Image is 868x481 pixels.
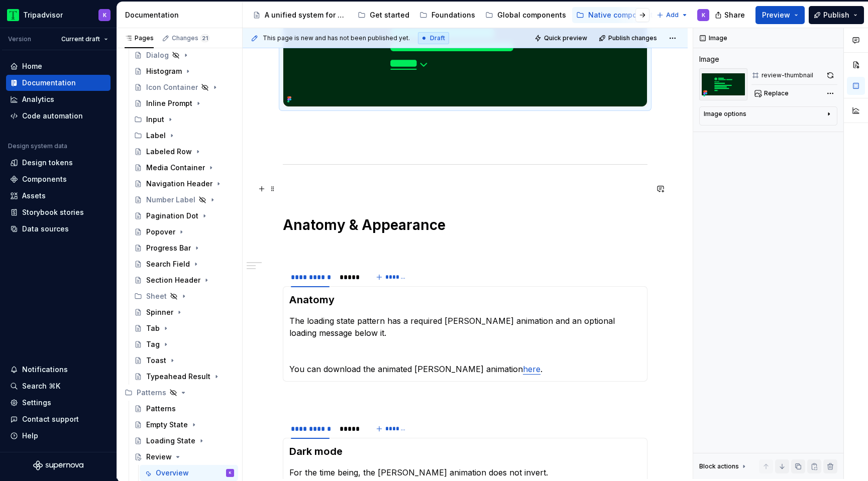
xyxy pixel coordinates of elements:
[130,63,238,79] a: Histogram
[2,4,115,26] button: TripadvisorK
[289,293,641,375] section-item: Description
[146,355,166,366] div: Toast
[751,86,793,100] button: Replace
[823,10,849,20] span: Publish
[6,362,111,378] button: Notifications
[6,378,111,394] button: Search ⌘K
[704,110,746,118] div: Image options
[523,364,540,374] a: here
[6,428,111,444] button: Help
[146,163,205,173] div: Media Container
[544,34,587,42] span: Quick preview
[531,31,592,45] button: Quick preview
[22,381,60,391] div: Search ⌘K
[809,6,864,24] button: Publish
[146,372,210,382] div: Typeahead Result
[762,10,790,20] span: Preview
[6,75,111,91] a: Documentation
[22,398,51,408] div: Settings
[22,365,68,375] div: Notifications
[6,411,111,427] button: Contact support
[596,31,662,45] button: Publish changes
[6,58,111,74] a: Home
[699,54,719,64] div: Image
[229,468,232,478] div: K
[172,34,209,42] div: Changes
[22,224,69,234] div: Data sources
[125,10,238,20] div: Documentation
[724,10,745,20] span: Share
[103,11,106,19] div: K
[289,363,641,375] p: You can download the animated [PERSON_NAME] animation .
[146,259,190,269] div: Search Field
[146,147,192,157] div: Labeled Row
[6,155,111,171] a: Design tokens
[146,436,195,446] div: Loading State
[146,131,166,141] div: Label
[146,291,167,301] div: Sheet
[156,468,189,478] div: Overview
[146,227,175,237] div: Popover
[130,288,238,304] div: Sheet
[22,111,83,121] div: Code automation
[22,78,76,88] div: Documentation
[764,89,789,97] span: Replace
[608,34,657,42] span: Publish changes
[249,5,652,25] div: Page tree
[283,216,647,234] h1: Anatomy & Appearance
[130,47,238,63] a: Dialog
[710,6,751,24] button: Share
[289,444,641,478] section-item: Description
[8,142,67,150] div: Design system data
[33,460,83,470] svg: Supernova Logo
[146,211,198,221] div: Pagination Dot
[130,304,238,320] a: Spinner
[146,179,212,189] div: Navigation Header
[130,176,238,192] a: Navigation Header
[146,452,172,462] div: Review
[666,11,679,19] span: Add
[146,50,169,60] div: Dialog
[22,431,38,441] div: Help
[146,98,192,108] div: Inline Prompt
[130,240,238,256] a: Progress Bar
[755,6,805,24] button: Preview
[130,272,238,288] a: Section Header
[130,369,238,385] a: Typeahead Result
[370,10,409,20] div: Get started
[354,7,413,23] a: Get started
[146,404,176,414] div: Patterns
[654,8,691,22] button: Add
[289,466,641,478] p: For the time being, the [PERSON_NAME] animation does not invert.
[146,420,188,430] div: Empty State
[699,68,747,100] img: 46d73a4c-f8c0-495a-b0c3-26ff24e03b7e.png
[146,66,182,76] div: Histogram
[130,449,238,465] a: Review
[497,10,566,20] div: Global components
[121,385,238,401] div: Patterns
[146,339,160,349] div: Tag
[57,32,113,46] button: Current draft
[130,128,238,144] div: Label
[265,10,348,20] div: A unified system for every journey.
[130,192,238,208] a: Number Label
[22,207,84,217] div: Storybook stories
[263,34,410,42] span: This page is new and has not been published yet.
[6,221,111,237] a: Data sources
[130,401,238,417] a: Patterns
[762,71,813,79] div: review-thumbnail
[431,10,475,20] div: Foundations
[140,465,238,481] a: OverviewK
[130,417,238,433] a: Empty State
[130,208,238,224] a: Pagination Dot
[130,111,238,128] div: Input
[23,10,63,20] div: Tripadvisor
[130,224,238,240] a: Popover
[146,243,191,253] div: Progress Bar
[481,7,570,23] a: Global components
[6,108,111,124] a: Code automation
[22,174,67,184] div: Components
[588,10,657,20] div: Native components
[430,34,445,42] span: Draft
